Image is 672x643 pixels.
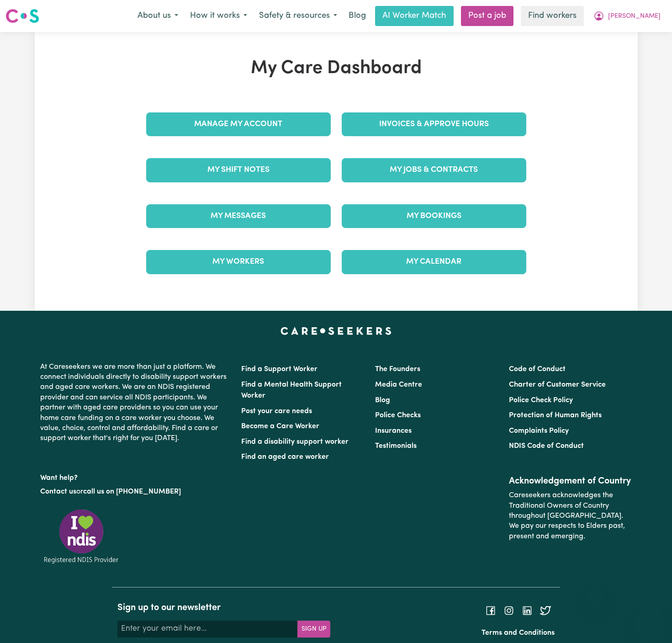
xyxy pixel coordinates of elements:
h2: Acknowledgement of Country [509,476,632,487]
a: Post a job [461,6,513,26]
img: Registered NDIS provider [40,508,122,565]
a: My Bookings [342,204,526,228]
img: Careseekers logo [5,8,39,24]
p: At Careseekers we are more than just a platform. We connect individuals directly to disability su... [40,358,230,447]
a: Find workers [521,6,584,26]
a: Careseekers logo [5,5,39,27]
a: My Jobs & Contracts [342,158,526,182]
p: Careseekers acknowledges the Traditional Owners of Country throughout [GEOGRAPHIC_DATA]. We pay o... [509,487,632,545]
a: Follow Careseekers on Twitter [540,606,551,614]
a: Follow Careseekers on Facebook [485,606,496,614]
a: Police Check Policy [509,397,573,404]
a: Testimonials [375,442,417,450]
a: Become a Care Worker [241,423,319,430]
input: Enter your email here... [117,621,298,637]
a: The Founders [375,366,420,373]
a: My Calendar [342,250,526,274]
a: Post your care needs [241,408,312,415]
a: AI Worker Match [375,6,454,26]
a: Insurances [375,427,412,435]
a: Code of Conduct [509,366,566,373]
a: NDIS Code of Conduct [509,442,584,450]
a: Media Centre [375,381,422,388]
button: Subscribe [297,621,330,637]
a: Contact us [40,488,76,495]
h2: Sign up to our newsletter [117,602,330,613]
button: Safety & resources [253,6,343,26]
button: My Account [587,6,667,26]
a: Blog [343,6,371,26]
a: Find a disability support worker [241,438,349,446]
a: Find a Support Worker [241,366,317,373]
a: Invoices & Approve Hours [342,112,526,136]
a: Careseekers home page [280,327,392,335]
a: Find an aged care worker [241,453,329,461]
a: call us on [PHONE_NUMBER] [83,488,181,495]
a: Police Checks [375,412,421,419]
button: How it works [184,6,253,26]
p: or [40,483,230,500]
a: Manage My Account [146,112,331,136]
a: Charter of Customer Service [509,381,606,388]
p: Want help? [40,469,230,483]
a: My Messages [146,204,331,228]
a: Complaints Policy [509,427,569,435]
h1: My Care Dashboard [141,58,532,80]
a: Terms and Conditions [482,629,555,637]
a: Find a Mental Health Support Worker [241,381,342,399]
span: [PERSON_NAME] [608,11,661,21]
a: Protection of Human Rights [509,412,602,419]
iframe: Close message [587,585,605,603]
a: My Shift Notes [146,158,331,182]
a: Follow Careseekers on Instagram [503,606,514,614]
a: My Workers [146,250,331,274]
iframe: Button to launch messaging window [635,606,665,636]
button: About us [132,6,184,26]
a: Blog [375,397,390,404]
a: Follow Careseekers on LinkedIn [522,606,533,614]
